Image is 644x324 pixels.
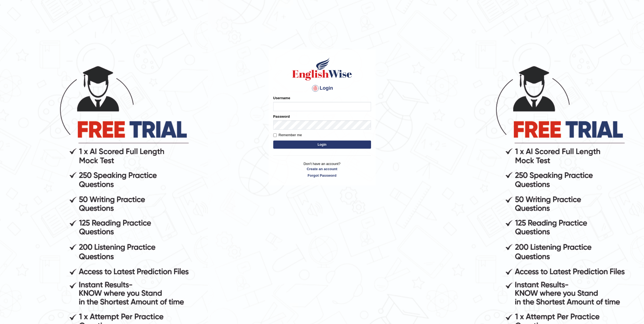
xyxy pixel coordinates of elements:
label: Password [273,114,290,119]
a: Create an account [273,166,371,172]
p: Don't have an account? [273,161,371,178]
button: Login [273,141,371,149]
label: Username [273,95,290,101]
img: Logo of English Wise sign in for intelligent practice with AI [291,57,353,81]
input: Remember me [273,133,277,137]
a: Forgot Password [273,173,371,178]
h4: Login [273,84,371,93]
label: Remember me [273,132,302,138]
